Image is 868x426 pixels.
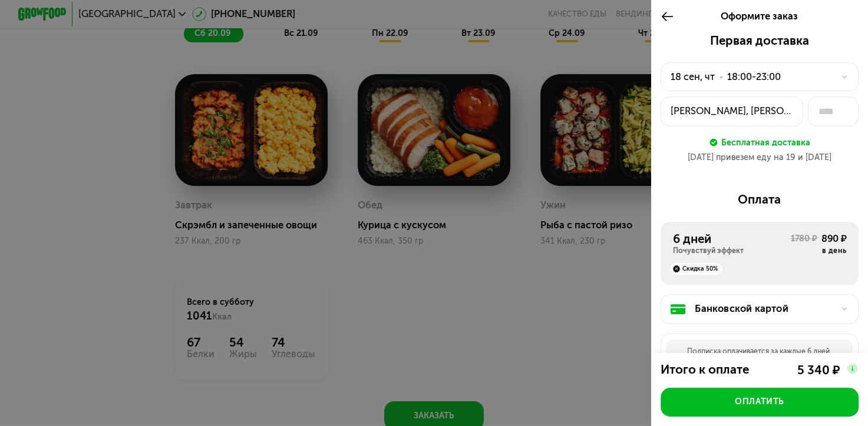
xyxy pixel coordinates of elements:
button: [PERSON_NAME], [PERSON_NAME][STREET_ADDRESS] [661,96,803,127]
div: 18:00-23:00 [727,70,781,85]
div: Итого к оплате [661,362,770,378]
div: Первая доставка [661,34,859,48]
div: Банковской картой [695,302,833,317]
button: Оплатить [661,388,859,417]
div: Почувствуй эффект [673,246,791,255]
div: 890 ₽ [821,232,846,247]
div: [DATE] привезем еду на 19 и [DATE] [661,152,859,164]
div: [PERSON_NAME], [PERSON_NAME][STREET_ADDRESS] [671,104,793,119]
div: Скидка 50% [670,263,722,275]
div: Оплата [661,192,859,207]
div: в день [821,246,846,255]
div: Подписка оплачивается за каждые 6 дней. Вы получите смс за день до автосписания. [666,340,853,373]
div: 1780 ₽ [791,233,817,256]
div: 6 дней [673,232,791,247]
div: • [719,70,724,85]
div: Оплатить [735,396,784,408]
div: 5 340 ₽ [797,363,840,378]
div: Бесплатная доставка [721,136,810,149]
span: Оформите заказ [721,11,798,22]
div: 18 сен, чт [671,70,715,85]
